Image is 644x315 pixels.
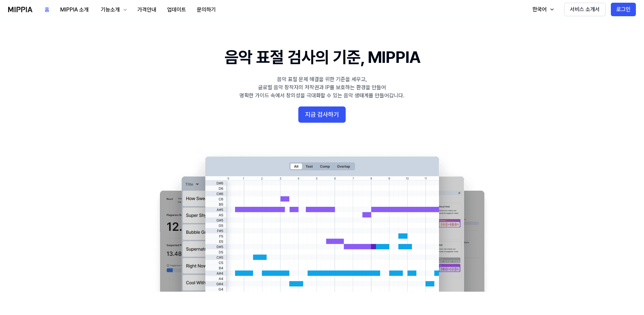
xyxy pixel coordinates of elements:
button: 로그인 [611,3,636,16]
div: 기능소개 [99,6,121,14]
h1: 음악 표절 검사의 기준, MIPPIA [225,46,420,69]
button: 홈 [39,3,55,17]
button: 지금 검사하기 [298,106,346,123]
button: 문의하기 [191,3,221,17]
a: 홈 [39,0,55,19]
img: logo [8,7,32,12]
a: 업데이트 [162,0,191,19]
button: 한국어 [526,3,559,16]
button: 기능소개 [94,3,132,17]
div: 한국어 [531,5,548,14]
button: 업데이트 [162,3,191,17]
button: 서비스 소개서 [564,3,605,16]
button: 가격안내 [132,3,162,17]
img: main Image [146,150,498,292]
div: 음악 표절 문제 해결을 위한 기준을 세우고, 글로벌 음악 창작자의 저작권과 IP를 보호하는 환경을 만들어 명확한 가이드 속에서 창의성을 극대화할 수 있는 음악 생태계를 만들어... [239,75,405,100]
button: MIPPIA 소개 [55,3,94,17]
